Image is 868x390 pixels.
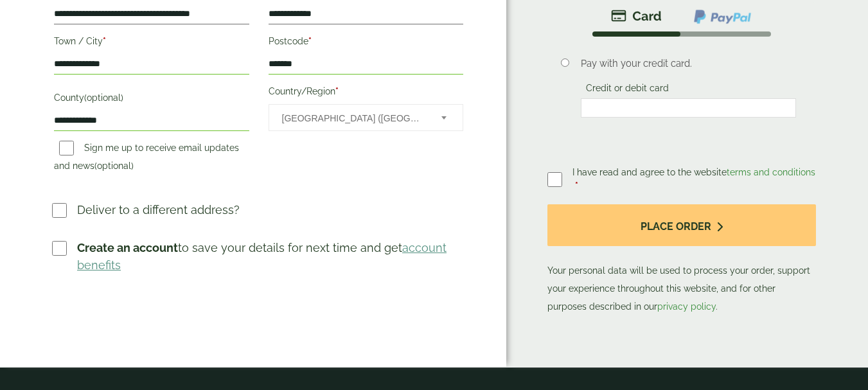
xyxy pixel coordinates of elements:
iframe: Secure card payment input frame [585,102,792,114]
label: Country/Region [269,82,464,104]
span: I have read and agree to the website [572,167,815,177]
a: privacy policy [657,301,716,312]
label: Town / City [54,32,249,54]
img: ppcp-gateway.png [693,8,752,25]
label: Credit or debit card [581,83,674,97]
p: to save your details for next time and get [77,239,465,274]
label: Sign me up to receive email updates and news [54,143,239,175]
abbr: required [308,36,312,46]
img: stripe.png [611,8,662,24]
span: Country/Region [269,104,464,131]
label: County [54,89,249,111]
p: Pay with your credit card. [581,57,796,71]
p: Your personal data will be used to process your order, support your experience throughout this we... [547,204,816,315]
label: Postcode [269,32,464,54]
abbr: required [335,86,339,96]
abbr: required [575,181,578,191]
strong: Create an account [77,241,178,254]
span: United Kingdom (UK) [282,105,425,132]
input: Sign me up to receive email updates and news(optional) [59,141,74,155]
span: (optional) [84,93,123,103]
p: Deliver to a different address? [77,201,240,218]
abbr: required [103,36,106,46]
button: Place order [547,204,816,246]
span: (optional) [94,161,134,171]
a: terms and conditions [727,167,815,177]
